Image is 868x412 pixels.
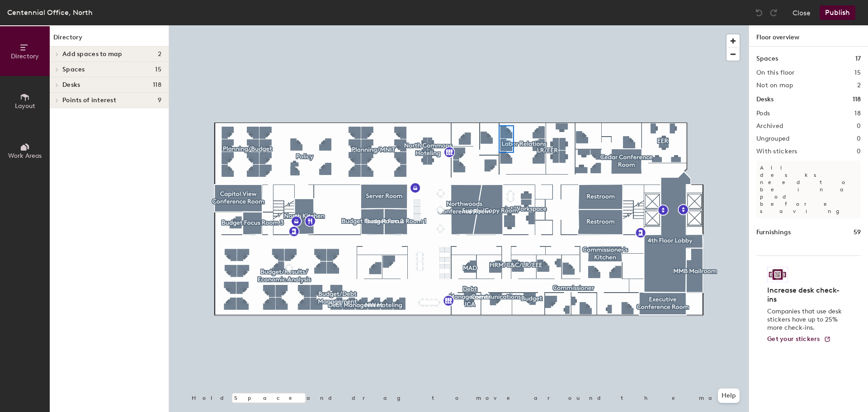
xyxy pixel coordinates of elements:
h2: 0 [857,135,861,142]
h1: 59 [854,227,861,237]
button: Close [793,5,811,20]
a: Get your stickers [767,336,831,343]
h2: Ungrouped [756,135,790,142]
h1: 118 [853,95,861,104]
h2: Archived [756,123,783,130]
h2: 15 [854,69,861,76]
h2: 0 [857,123,861,130]
span: 2 [158,51,161,58]
img: Sticker logo [767,267,788,282]
h1: Spaces [756,54,778,64]
span: Spaces [62,66,85,73]
h2: Not on map [756,82,793,89]
img: Redo [769,8,778,17]
div: Centennial Office, North [7,7,93,18]
span: Directory [11,52,39,60]
span: 118 [153,81,161,89]
h1: Directory [50,33,169,47]
span: Layout [15,102,35,110]
h2: 0 [857,148,861,155]
button: Publish [820,5,855,20]
h1: 17 [855,54,861,64]
span: 15 [155,66,161,73]
h1: Floor overview [749,25,868,47]
p: Companies that use desk stickers have up to 25% more check-ins. [767,308,844,332]
h2: 2 [857,82,861,89]
span: Desks [62,81,80,89]
p: All desks need to be in a pod before saving [756,161,861,218]
h1: Desks [756,95,774,104]
span: Points of interest [62,97,116,104]
h2: With stickers [756,148,797,155]
span: Add spaces to map [62,51,123,58]
h2: Pods [756,110,770,117]
span: Work Areas [8,152,42,160]
img: Undo [755,8,764,17]
span: 9 [158,97,161,104]
button: Help [718,388,740,403]
h1: Furnishings [756,227,791,237]
span: Get your stickers [767,335,820,343]
h2: On this floor [756,69,795,76]
h2: 18 [854,110,861,117]
h4: Increase desk check-ins [767,286,844,304]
